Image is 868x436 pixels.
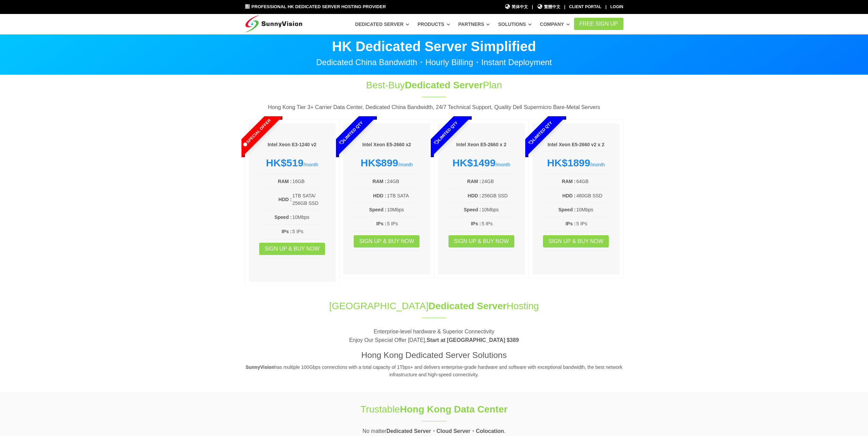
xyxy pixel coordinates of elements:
a: FREE Sign Up [574,18,623,30]
a: 简体中文 [505,4,528,10]
h1: Best-Buy Plan [321,78,548,92]
b: HDD : [278,197,292,202]
strong: HK$519 [266,157,304,168]
li: | [564,4,565,10]
h1: Trustable [321,403,548,416]
a: Sign up & Buy Now [259,243,325,255]
b: IPs : [565,221,576,226]
span: Dedicated Server [405,80,483,90]
b: Speed : [558,207,576,212]
h6: Intel Xeon E3-1240 v2 [259,141,326,148]
td: 480GB SSD [576,192,609,200]
td: 256GB SSD [481,192,515,200]
span: Special Offer [228,104,285,162]
b: RAM : [467,179,481,184]
a: Partners [458,18,490,30]
b: HDD : [468,193,481,198]
a: 繁體中文 [537,4,560,10]
span: Professional HK Dedicated Server Hosting Provider [251,4,386,9]
a: Sign up & Buy Now [543,235,609,247]
div: /month [448,157,515,169]
h6: Intel Xeon E5-2660 v2 x 2 [543,141,609,148]
td: 5 IPs [481,220,515,228]
li: | [605,4,606,10]
h6: Intel Xeon E5-2660 x 2 [448,141,515,148]
a: Client Portal [569,4,602,9]
td: 10Mbps [387,206,420,214]
span: Limited Qty [417,104,474,162]
a: Sign up & Buy Now [448,235,514,247]
div: /month [259,157,326,169]
span: Limited Qty [323,104,380,162]
strong: HK$1499 [452,157,496,168]
a: Login [610,4,623,9]
td: 10Mbps [481,206,515,214]
b: RAM : [278,179,292,184]
div: /month [353,157,420,169]
a: Company [540,18,570,30]
td: 5 IPs [292,227,325,236]
a: Solutions [498,18,532,30]
div: /month [543,157,609,169]
td: 1TB SATA/ 256GB SSD [292,192,325,208]
td: 10Mbps [292,213,325,221]
b: IPs : [376,221,386,226]
h3: Hong Kong Dedicated Server Solutions [245,349,623,361]
strong: HK$1899 [547,157,590,168]
b: RAM : [562,179,575,184]
strong: Hong Kong Data Center [400,404,507,415]
b: IPs : [282,229,292,234]
p: Enterprise-level hardware & Superior Connectivity Enjoy Our Special Offer [DATE], [245,327,623,345]
b: IPs : [471,221,481,226]
b: RAM : [372,179,386,184]
li: | [532,4,533,10]
td: 16GB [292,177,325,185]
td: 24GB [387,177,420,185]
b: Speed : [275,214,292,220]
strong: Dedicated Server・Cloud Server・Colocation [386,428,504,434]
b: HDD : [562,193,576,198]
a: Sign up & Buy Now [354,235,420,247]
a: Products [417,18,450,30]
p: HK Dedicated Server Simplified [245,40,623,53]
p: has multiple 100Gbps connections with a total capacity of 1Tbps+ and delivers enterprise-grade ha... [245,363,623,379]
strong: SunnyVision [246,364,275,370]
p: Hong Kong Tier 3+ Carrier Data Center, Dedicated China Bandwidth, 24/7 Technical Support, Quality... [245,103,623,112]
td: 5 IPs [387,220,420,228]
span: Limited Qty [512,104,569,162]
td: 24GB [481,177,515,185]
h1: [GEOGRAPHIC_DATA] Hosting [245,299,623,313]
a: Dedicated Server [355,18,409,30]
strong: Start at [GEOGRAPHIC_DATA] $389 [427,337,519,343]
b: HDD : [373,193,386,198]
td: 5 IPs [576,220,609,228]
h6: Intel Xeon E5-2660 x2 [353,141,420,148]
b: Speed : [464,207,481,212]
strong: HK$899 [361,157,398,168]
td: 10Mbps [576,206,609,214]
span: Dedicated Server [428,301,506,311]
p: Dedicated China Bandwidth・Hourly Billing・Instant Deployment [245,58,623,66]
b: Speed : [369,207,386,212]
td: 1TB SATA [387,192,420,200]
td: 64GB [576,177,609,185]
